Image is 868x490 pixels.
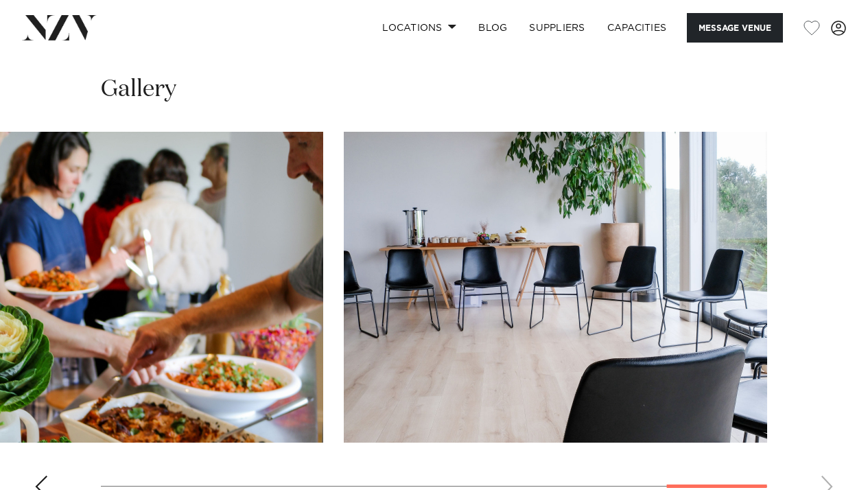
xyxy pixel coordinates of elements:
[22,15,97,40] img: nzv-logo.png
[687,13,783,43] button: Message Venue
[344,132,767,443] swiper-slide: 10 / 10
[371,13,467,43] a: Locations
[467,13,518,43] a: BLOG
[518,13,596,43] a: SUPPLIERS
[101,74,176,105] h2: Gallery
[596,13,678,43] a: Capacities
